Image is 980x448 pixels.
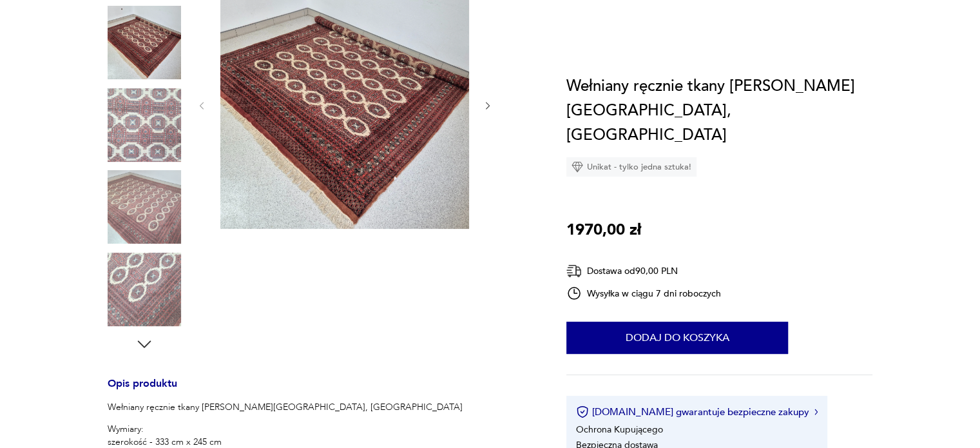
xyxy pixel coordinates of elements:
[108,88,181,162] img: Zdjęcie produktu Wełniany ręcznie tkany dywan Buchara, Pakistan
[566,263,721,279] div: Dostawa od 90,00 PLN
[108,253,181,326] img: Zdjęcie produktu Wełniany ręcznie tkany dywan Buchara, Pakistan
[108,6,181,79] img: Zdjęcie produktu Wełniany ręcznie tkany dywan Buchara, Pakistan
[108,170,181,244] img: Zdjęcie produktu Wełniany ręcznie tkany dywan Buchara, Pakistan
[572,161,583,173] img: Ikona diamentu
[108,380,535,401] h3: Opis produktu
[566,263,582,279] img: Ikona dostawy
[566,286,721,301] div: Wysyłka w ciągu 7 dni roboczych
[814,409,818,415] img: Ikona strzałki w prawo
[576,424,663,436] li: Ochrona Kupującego
[108,401,535,414] p: Wełniany ręcznie tkany [PERSON_NAME][GEOGRAPHIC_DATA], [GEOGRAPHIC_DATA]
[566,218,641,242] p: 1970,00 zł
[566,322,788,354] button: Dodaj do koszyka
[576,405,818,418] button: [DOMAIN_NAME] gwarantuje bezpieczne zakupy
[566,157,697,177] div: Unikat - tylko jedna sztuka!
[576,405,589,418] img: Ikona certyfikatu
[566,74,872,148] h1: Wełniany ręcznie tkany [PERSON_NAME][GEOGRAPHIC_DATA], [GEOGRAPHIC_DATA]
